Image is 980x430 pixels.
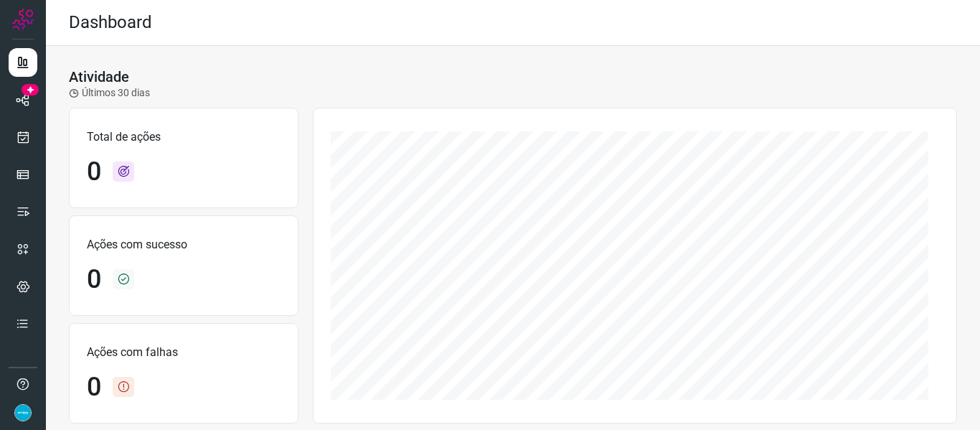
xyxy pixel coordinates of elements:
img: 86fc21c22a90fb4bae6cb495ded7e8f6.png [14,404,32,421]
p: Total de ações [87,128,281,146]
h1: 0 [87,156,101,187]
h1: 0 [87,264,101,295]
h1: 0 [87,372,101,403]
p: Ações com falhas [87,344,281,361]
h2: Dashboard [69,12,152,33]
p: Ações com sucesso [87,236,281,253]
p: Últimos 30 dias [69,85,150,101]
h3: Atividade [69,68,129,85]
img: Logo [12,9,34,30]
